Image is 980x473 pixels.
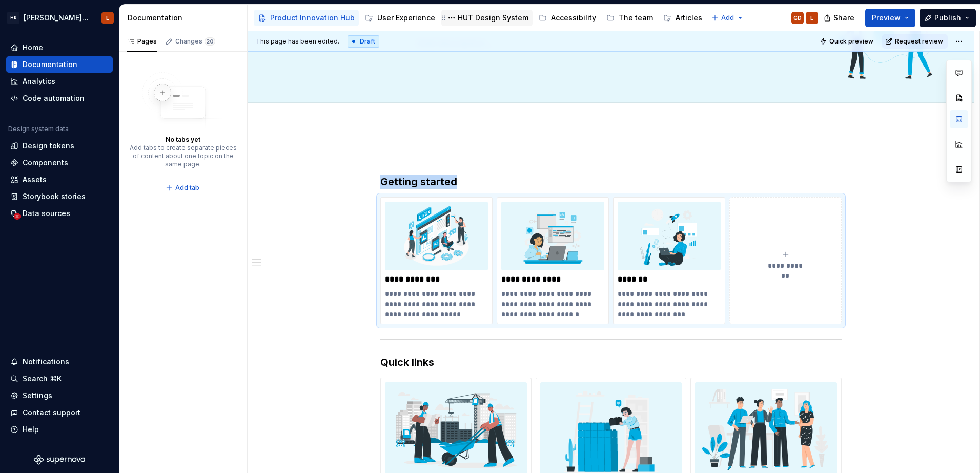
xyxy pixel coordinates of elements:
button: Contact support [6,404,113,421]
div: Help [23,424,39,435]
a: Home [6,39,113,56]
span: Preview [872,13,901,23]
svg: Supernova Logo [34,455,85,465]
button: Help [6,421,113,438]
div: Storybook stories [23,191,86,202]
div: Accessibility [551,13,596,23]
div: Documentation [128,13,243,23]
div: Notifications [23,357,69,367]
div: User Experience [377,13,435,23]
button: Search ⌘K [6,371,113,387]
div: The team [619,13,653,23]
a: Storybook stories [6,188,113,205]
a: Accessibility [535,10,600,26]
a: Product Innovation Hub [254,10,359,26]
h3: Quick links [380,355,842,370]
div: No tabs yet [166,136,200,144]
div: Data sources [23,208,70,219]
a: Articles [659,10,706,26]
div: Draft [348,35,379,48]
div: HUT Design System [458,13,528,23]
h3: Getting started [380,175,842,189]
button: Quick preview [816,34,878,49]
div: Pages [127,37,157,46]
div: Add tabs to create separate pieces of content about one topic on the same page. [129,144,237,168]
a: The team [602,10,657,26]
button: Publish [920,9,976,27]
div: HR [7,12,19,24]
div: Analytics [23,76,55,87]
img: 99f89f84-001f-448d-9a20-fb43c0105229.svg [618,202,721,270]
div: Components [23,158,68,168]
a: Assets [6,171,113,188]
span: Add [721,14,734,22]
a: Components [6,155,113,171]
div: L [810,14,813,22]
div: Home [23,42,43,53]
span: Share [833,13,854,23]
div: Page tree [254,8,706,28]
span: Publish [934,13,961,23]
a: User Experience [361,10,439,26]
button: HR[PERSON_NAME] UI Toolkit (HUT)L [2,7,117,29]
a: Settings [6,388,113,404]
button: Request review [882,34,948,49]
span: Add tab [175,184,199,192]
div: Settings [23,391,52,401]
div: Articles [676,13,702,23]
div: Code automation [23,93,85,103]
div: [PERSON_NAME] UI Toolkit (HUT) [24,13,89,23]
span: 20 [205,37,215,46]
button: Add [708,11,747,25]
img: faa94ed0-59bd-432b-99e9-0c3bc2f5c981.svg [385,202,488,270]
div: L [106,14,109,22]
a: Documentation [6,56,113,73]
button: Add tab [162,181,204,195]
a: Data sources [6,205,113,222]
div: Design tokens [23,141,74,151]
span: Request review [895,37,943,46]
span: This page has been edited. [256,37,339,46]
button: Share [819,9,861,27]
div: Changes [175,37,215,46]
span: Quick preview [829,37,873,46]
a: Design tokens [6,138,113,154]
div: Design system data [8,125,69,133]
button: Preview [865,9,915,27]
div: Product Innovation Hub [270,13,355,23]
a: HUT Design System [441,10,533,26]
div: Documentation [23,59,77,70]
button: Notifications [6,354,113,370]
div: Search ⌘K [23,374,62,384]
a: Analytics [6,73,113,90]
div: Contact support [23,407,80,418]
img: b703d172-a92e-403b-8f85-13cb158fabe5.svg [501,202,604,270]
div: GD [793,14,802,22]
a: Code automation [6,90,113,106]
div: Assets [23,175,47,185]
